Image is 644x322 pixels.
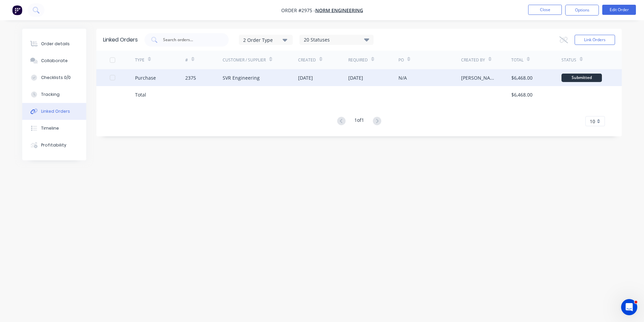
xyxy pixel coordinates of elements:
div: SVR Engineering [223,74,260,81]
input: Search orders... [162,36,218,43]
div: PO [398,57,404,63]
div: $6,468.00 [511,74,533,81]
div: # [185,57,188,63]
div: TYPE [135,57,144,63]
button: Timeline [22,120,86,137]
div: Created By [461,57,485,63]
div: $6,468.00 [511,91,533,98]
button: Checklists 0/0 [22,69,86,86]
div: 20 Statuses [300,36,373,44]
div: Created [298,57,316,63]
button: Link Orders [575,35,615,45]
button: Collaborate [22,52,86,69]
div: Submitted [561,74,602,82]
div: [PERSON_NAME] [461,74,498,81]
button: Edit Order [602,5,636,15]
div: Order details [41,41,70,47]
div: Collaborate [41,58,68,64]
div: 1 of 1 [354,116,364,126]
div: Customer / Supplier [223,57,266,63]
div: [DATE] [298,74,313,81]
div: Linked Orders [103,36,138,44]
span: 10 [590,118,595,125]
iframe: Intercom live chat [621,299,637,315]
div: 2375 [185,74,196,81]
div: Linked Orders [41,108,70,114]
div: Timeline [41,125,59,131]
a: Norm Engineering [315,7,363,14]
div: Required [348,57,368,63]
div: Total [511,57,523,63]
button: Close [528,5,562,15]
div: Checklists 0/0 [41,75,71,81]
button: Options [565,5,599,16]
button: Tracking [22,86,86,103]
div: Tracking [41,91,60,98]
span: Order #2975 - [281,7,315,14]
button: 2 Order Type [239,35,293,45]
div: Total [135,91,146,98]
button: Profitability [22,137,86,154]
div: Status [561,57,576,63]
div: N/A [398,74,407,81]
div: Profitability [41,142,66,148]
div: 2 Order Type [243,36,288,43]
img: Factory [12,5,22,15]
button: Order details [22,35,86,52]
div: [DATE] [348,74,363,81]
div: Purchase [135,74,156,81]
button: Linked Orders [22,103,86,120]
